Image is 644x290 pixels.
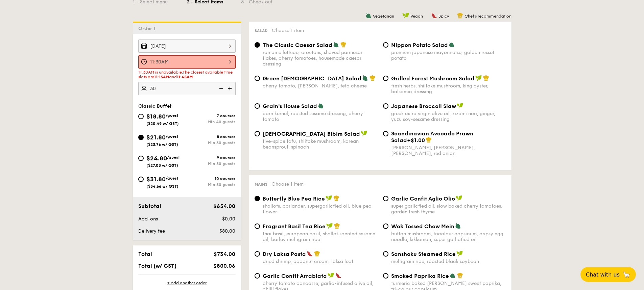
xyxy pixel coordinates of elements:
img: icon-spicy.37a8142b.svg [335,272,341,279]
img: icon-spicy.37a8142b.svg [431,12,437,19]
input: Event date [138,39,236,53]
input: Sanshoku Steamed Ricemultigrain rice, roasted black soybean [383,251,388,257]
input: Event time [138,55,236,69]
span: Butterfly Blue Pea Rice [263,195,325,202]
input: Garlic Confit Aglio Oliosuper garlicfied oil, slow baked cherry tomatoes, garden fresh thyme [383,196,388,201]
img: icon-add.58712e84.svg [225,82,236,95]
span: $21.80 [146,134,166,141]
span: Garlic Confit Arrabiata [263,273,327,279]
div: 8 courses [187,134,236,139]
div: super garlicfied oil, slow baked cherry tomatoes, garden fresh thyme [391,203,506,215]
span: Smoked Paprika Rice [391,273,449,279]
span: $654.00 [213,203,235,209]
span: /guest [166,113,178,118]
span: $734.00 [214,251,235,257]
span: Chat with us [586,271,620,278]
span: Subtotal [138,203,161,209]
img: icon-chef-hat.a58ddaea.svg [314,251,320,257]
img: icon-vegetarian.fe4039eb.svg [455,223,461,229]
span: $18.80 [146,113,166,120]
input: Green [DEMOGRAPHIC_DATA] Saladcherry tomato, [PERSON_NAME], feta cheese [255,76,260,81]
div: corn kernel, roasted sesame dressing, cherry tomato [263,111,378,122]
input: Smoked Paprika Riceturmeric baked [PERSON_NAME] sweet paprika, tri-colour capsicum [383,273,388,279]
div: premium japanese mayonnaise, golden russet potato [391,50,506,61]
span: $0.00 [222,216,235,222]
img: icon-vegetarian.fe4039eb.svg [333,42,339,48]
span: Delivery fee [138,228,165,234]
img: icon-vegan.f8ff3823.svg [328,272,334,279]
img: icon-vegetarian.fe4039eb.svg [362,75,368,81]
img: icon-reduce.1d2dbef1.svg [215,82,225,95]
div: Min 40 guests [187,120,236,124]
span: Chef's recommendation [464,14,511,19]
img: icon-vegan.f8ff3823.svg [402,12,409,19]
img: icon-vegetarian.fe4039eb.svg [318,103,324,109]
img: icon-vegan.f8ff3823.svg [361,130,367,136]
img: icon-vegetarian.fe4039eb.svg [365,12,372,19]
span: The Classic Caesar Salad [263,42,332,48]
input: Scandinavian Avocado Prawn Salad+$1.00[PERSON_NAME], [PERSON_NAME], [PERSON_NAME], red onion [383,131,388,136]
span: Fragrant Basil Tea Rice [263,223,326,230]
span: /guest [166,176,178,181]
span: Dry Laksa Pasta [263,251,306,257]
span: Vegan [410,14,423,19]
div: Min 30 guests [187,161,236,166]
input: $18.80/guest($20.49 w/ GST)7 coursesMin 40 guests [138,114,144,119]
span: 11:30AM is unavailable. [138,70,183,75]
img: icon-vegetarian.fe4039eb.svg [450,272,456,279]
img: icon-spicy.37a8142b.svg [307,251,313,257]
span: $31.80 [146,176,166,183]
img: icon-chef-hat.a58ddaea.svg [457,12,463,19]
div: shallots, coriander, supergarlicfied oil, blue pea flower [263,203,378,215]
span: [DEMOGRAPHIC_DATA] Bibim Salad [263,131,360,137]
span: ($34.66 w/ GST) [146,184,178,189]
span: 11:45AM [177,75,193,79]
input: $24.80/guest($27.03 w/ GST)9 coursesMin 30 guests [138,156,144,161]
div: five-spice tofu, shiitake mushroom, korean beansprout, spinach [263,138,378,150]
span: 11:15AM [154,75,169,79]
div: Min 30 guests [187,140,236,145]
img: icon-vegan.f8ff3823.svg [326,195,332,201]
div: Min 30 guests [187,182,236,187]
span: Choose 1 item [272,28,304,33]
span: Green [DEMOGRAPHIC_DATA] Salad [263,75,361,82]
img: icon-vegan.f8ff3823.svg [456,195,462,201]
div: cherry tomato, [PERSON_NAME], feta cheese [263,83,378,89]
input: Grain's House Saladcorn kernel, roasted sesame dressing, cherry tomato [255,103,260,109]
img: icon-vegan.f8ff3823.svg [326,223,333,229]
span: Mains [255,182,267,187]
span: /guest [166,134,178,139]
img: icon-chef-hat.a58ddaea.svg [340,42,347,48]
span: Salad [255,28,268,33]
span: Grain's House Salad [263,103,317,109]
span: Grilled Forest Mushroom Salad [391,75,475,82]
div: button mushroom, tricolour capsicum, cripsy egg noodle, kikkoman, super garlicfied oil [391,231,506,242]
div: 10 courses [187,176,236,181]
input: Grilled Forest Mushroom Saladfresh herbs, shiitake mushroom, king oyster, balsamic dressing [383,76,388,81]
span: Garlic Confit Aglio Olio [391,195,455,202]
input: The Classic Caesar Saladromaine lettuce, croutons, shaved parmesan flakes, cherry tomatoes, house... [255,42,260,48]
span: Total (w/ GST) [138,263,176,269]
span: $24.80 [146,155,167,162]
span: Japanese Broccoli Slaw [391,103,456,109]
button: Chat with us🦙 [580,267,636,282]
img: icon-vegan.f8ff3823.svg [457,103,463,109]
span: +$1.00 [407,137,425,143]
div: + Add another order [138,280,236,286]
div: fresh herbs, shiitake mushroom, king oyster, balsamic dressing [391,83,506,95]
input: Dry Laksa Pastadried shrimp, coconut cream, laksa leaf [255,251,260,257]
div: dried shrimp, coconut cream, laksa leaf [263,259,378,264]
span: Add-ons [138,216,158,222]
div: multigrain rice, roasted black soybean [391,259,506,264]
input: Butterfly Blue Pea Riceshallots, coriander, supergarlicfied oil, blue pea flower [255,196,260,201]
div: 7 courses [187,113,236,118]
span: Total [138,251,152,257]
div: [PERSON_NAME], [PERSON_NAME], [PERSON_NAME], red onion [391,145,506,156]
span: Spicy [438,14,449,19]
input: Nippon Potato Saladpremium japanese mayonnaise, golden russet potato [383,42,388,48]
div: The closest available time slots are and . [138,70,236,79]
img: icon-chef-hat.a58ddaea.svg [369,75,376,81]
span: ($27.03 w/ GST) [146,163,178,168]
span: $80.00 [219,228,235,234]
span: 🦙 [622,271,630,279]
